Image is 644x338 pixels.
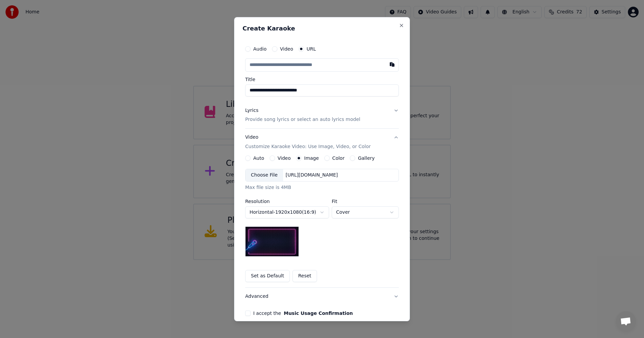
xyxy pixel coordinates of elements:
[332,156,345,160] label: Color
[243,25,401,31] h2: Create Karaoke
[246,169,283,181] div: Choose File
[245,143,371,150] p: Customize Karaoke Video: Use Image, Video, or Color
[253,156,264,160] label: Auto
[245,288,399,305] button: Advanced
[245,129,399,155] button: VideoCustomize Karaoke Video: Use Image, Video, or Color
[245,107,258,114] div: Lyrics
[292,270,317,282] button: Reset
[245,116,360,123] p: Provide song lyrics or select an auto lyrics model
[245,102,399,128] button: LyricsProvide song lyrics or select an auto lyrics model
[304,156,319,160] label: Image
[245,184,399,191] div: Max file size is 4MB
[307,46,316,51] label: URL
[278,156,291,160] label: Video
[358,156,375,160] label: Gallery
[253,46,267,51] label: Audio
[245,155,399,287] div: VideoCustomize Karaoke Video: Use Image, Video, or Color
[245,134,371,150] div: Video
[253,311,353,316] label: I accept the
[283,172,341,179] div: [URL][DOMAIN_NAME]
[245,199,329,204] label: Resolution
[280,46,293,51] label: Video
[245,77,399,81] label: Title
[332,199,399,204] label: Fit
[245,270,290,282] button: Set as Default
[284,311,353,316] button: I accept the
